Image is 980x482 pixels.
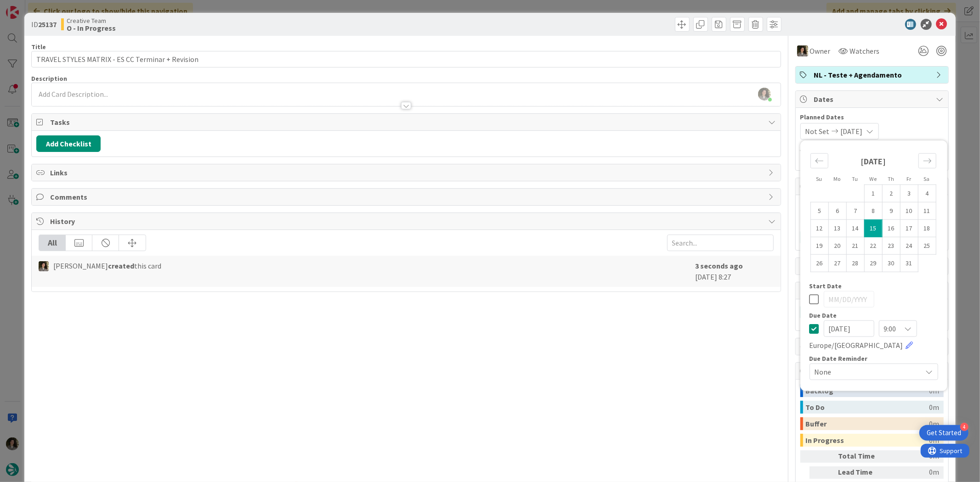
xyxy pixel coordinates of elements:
span: Start Date [810,283,842,289]
td: Choose Friday, 10/17/2025 12:00 as your check-in date. It’s available. [900,219,918,237]
label: Title [31,43,46,51]
b: 3 seconds ago [696,261,743,270]
input: MM/DD/YYYY [824,320,874,337]
img: MS [39,261,49,271]
span: Planned Dates [800,112,944,122]
div: 0m [893,450,940,463]
td: Choose Tuesday, 10/14/2025 12:00 as your check-in date. It’s available. [846,219,864,237]
span: Europe/[GEOGRAPHIC_DATA] [810,340,903,351]
input: type card name here... [31,51,781,67]
span: Tasks [50,117,764,128]
small: Sa [924,175,930,182]
td: Choose Wednesday, 10/01/2025 12:00 as your check-in date. It’s available. [864,185,882,202]
td: Choose Saturday, 10/11/2025 12:00 as your check-in date. It’s available. [918,202,936,219]
td: Choose Thursday, 10/02/2025 12:00 as your check-in date. It’s available. [882,185,900,202]
span: Support [19,1,42,12]
span: Due Date Reminder [810,355,868,362]
div: In Progress [806,434,929,447]
b: 25137 [38,20,57,29]
input: Search... [667,235,774,251]
button: Add Checklist [36,135,101,152]
td: Choose Friday, 10/10/2025 12:00 as your check-in date. It’s available. [900,202,918,219]
td: Choose Tuesday, 10/21/2025 12:00 as your check-in date. It’s available. [846,237,864,254]
img: MS [797,45,808,56]
td: Choose Friday, 10/03/2025 12:00 as your check-in date. It’s available. [900,185,918,202]
span: [PERSON_NAME] this card [53,260,161,271]
div: Open Get Started checklist, remaining modules: 4 [919,425,969,441]
td: Choose Thursday, 10/30/2025 12:00 as your check-in date. It’s available. [882,254,900,272]
b: O - In Progress [67,24,116,32]
div: All [39,235,66,251]
td: Choose Monday, 10/06/2025 12:00 as your check-in date. It’s available. [828,202,846,219]
td: Choose Saturday, 10/04/2025 12:00 as your check-in date. It’s available. [918,185,936,202]
td: Choose Wednesday, 10/29/2025 12:00 as your check-in date. It’s available. [864,254,882,272]
span: History [50,216,764,227]
td: Choose Tuesday, 10/28/2025 12:00 as your check-in date. It’s available. [846,254,864,272]
div: 0m [929,417,940,430]
div: Buffer [806,417,929,430]
strong: [DATE] [861,156,886,167]
span: Description [31,74,67,83]
span: None [815,365,918,378]
td: Choose Wednesday, 10/22/2025 12:00 as your check-in date. It’s available. [864,237,882,254]
div: To Do [806,401,929,414]
span: Creative Team [67,17,116,24]
span: Owner [810,45,831,56]
td: Choose Wednesday, 10/08/2025 12:00 as your check-in date. It’s available. [864,202,882,219]
span: 9:00 [884,322,896,335]
span: [DATE] [841,126,863,137]
span: Links [50,167,764,178]
div: 0m [929,401,940,414]
td: Choose Thursday, 10/16/2025 12:00 as your check-in date. It’s available. [882,219,900,237]
img: EtGf2wWP8duipwsnFX61uisk7TBOWsWe.jpg [758,88,771,101]
div: Calendar [800,145,946,283]
div: 0m [893,466,940,479]
small: Th [888,175,894,182]
td: Choose Friday, 10/24/2025 12:00 as your check-in date. It’s available. [900,237,918,254]
td: Choose Friday, 10/31/2025 12:00 as your check-in date. It’s available. [900,254,918,272]
span: Not Set [805,126,830,137]
div: Move forward to switch to the next month. [918,153,936,168]
span: ID [31,19,57,30]
td: Choose Thursday, 10/09/2025 12:00 as your check-in date. It’s available. [882,202,900,219]
small: Su [816,175,822,182]
small: We [869,175,877,182]
td: Selected as end date. Wednesday, 10/15/2025 12:00 [864,219,882,237]
div: Total Time [838,450,889,463]
td: Choose Sunday, 10/05/2025 12:00 as your check-in date. It’s available. [810,202,828,219]
div: Get Started [927,428,961,437]
small: Mo [834,175,841,182]
span: Dates [814,94,932,105]
td: Choose Monday, 10/27/2025 12:00 as your check-in date. It’s available. [828,254,846,272]
small: Fr [906,175,911,182]
div: 4 [960,423,969,431]
div: Lead Time [838,466,889,479]
div: [DATE] 8:27 [696,260,774,282]
input: MM/DD/YYYY [824,291,874,308]
td: Choose Monday, 10/20/2025 12:00 as your check-in date. It’s available. [828,237,846,254]
td: Choose Saturday, 10/25/2025 12:00 as your check-in date. It’s available. [918,237,936,254]
td: Choose Thursday, 10/23/2025 12:00 as your check-in date. It’s available. [882,237,900,254]
td: Choose Sunday, 10/12/2025 12:00 as your check-in date. It’s available. [810,219,828,237]
td: Choose Tuesday, 10/07/2025 12:00 as your check-in date. It’s available. [846,202,864,219]
span: Comments [50,191,764,202]
div: Move backward to switch to the previous month. [810,153,828,168]
small: Tu [852,175,858,182]
span: Watchers [850,45,880,56]
span: Due Date [810,312,837,319]
td: Choose Sunday, 10/19/2025 12:00 as your check-in date. It’s available. [810,237,828,254]
td: Choose Monday, 10/13/2025 12:00 as your check-in date. It’s available. [828,219,846,237]
b: created [108,261,134,270]
span: NL - Teste + Agendamento [814,69,932,80]
td: Choose Sunday, 10/26/2025 12:00 as your check-in date. It’s available. [810,254,828,272]
td: Choose Saturday, 10/18/2025 12:00 as your check-in date. It’s available. [918,219,936,237]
